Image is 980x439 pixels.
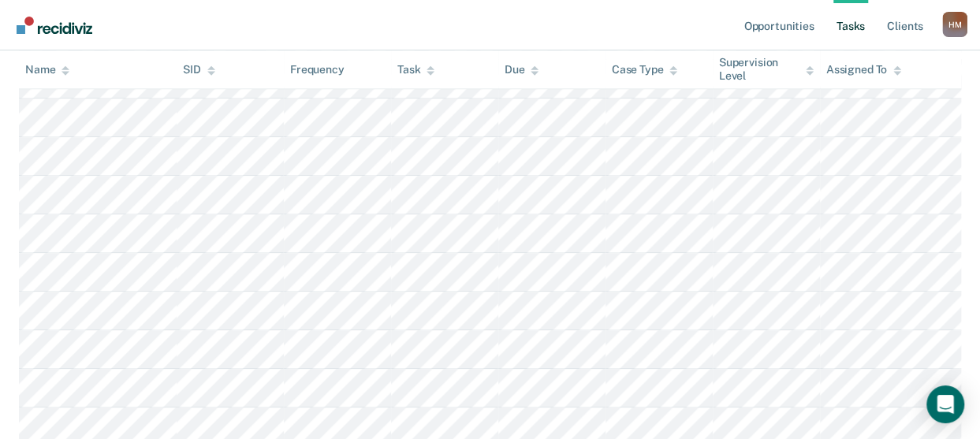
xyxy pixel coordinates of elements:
[17,17,92,34] img: Recidiviz
[826,63,901,76] div: Assigned To
[25,63,69,76] div: Name
[942,12,967,37] button: Profile dropdown button
[505,63,539,76] div: Due
[290,63,345,76] div: Frequency
[719,56,814,83] div: Supervision Level
[612,63,678,76] div: Case Type
[183,63,215,76] div: SID
[397,63,434,76] div: Task
[926,385,964,423] div: Open Intercom Messenger
[942,12,967,37] div: H M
